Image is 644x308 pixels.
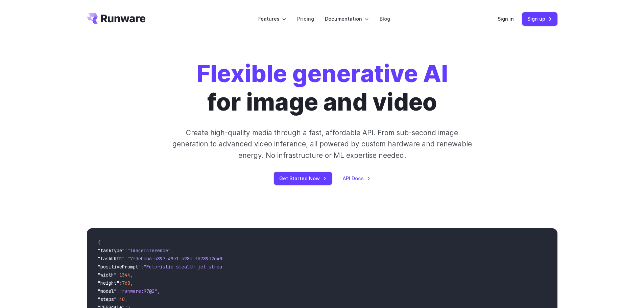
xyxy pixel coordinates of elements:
span: : [125,247,127,254]
span: : [119,280,122,286]
span: , [125,296,127,302]
h1: for image and video [196,60,448,116]
span: "height" [98,280,119,286]
span: { [98,239,100,245]
span: , [171,247,173,254]
a: Sign in [498,15,514,23]
span: "7f3ebcb6-b897-49e1-b98c-f5789d2d40d7" [127,256,230,262]
span: , [130,280,133,286]
span: : [141,264,144,270]
span: , [157,288,160,294]
span: "Futuristic stealth jet streaking through a neon-lit cityscape with glowing purple exhaust" [144,264,390,270]
a: Sign up [522,12,557,25]
a: Blog [380,15,390,23]
a: Get Started Now [274,172,332,185]
span: 40 [119,296,125,302]
a: Go to / [87,13,146,24]
span: "width" [98,272,117,278]
span: : [125,256,127,262]
label: Features [258,15,286,23]
span: "runware:97@2" [119,288,157,294]
span: "imageInference" [127,247,171,254]
span: 768 [122,280,130,286]
span: "positivePrompt" [98,264,141,270]
p: Create high-quality media through a fast, affordable API. From sub-second image generation to adv... [171,127,473,161]
strong: Flexible generative AI [196,59,448,88]
span: "taskType" [98,247,125,254]
span: : [117,296,119,302]
span: "taskUUID" [98,256,125,262]
span: "steps" [98,296,117,302]
span: 1344 [119,272,130,278]
a: API Docs [343,174,371,182]
a: Pricing [297,15,314,23]
span: : [117,288,119,294]
span: , [130,272,133,278]
label: Documentation [325,15,369,23]
span: "model" [98,288,117,294]
span: : [117,272,119,278]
